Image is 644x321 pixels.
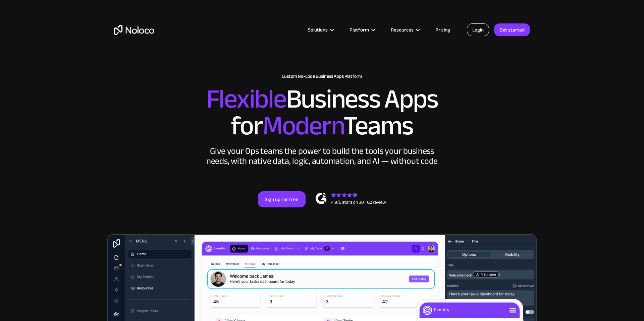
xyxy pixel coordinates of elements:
a: Pricing [427,25,459,34]
div: Platform [341,25,382,34]
div: Solutions [308,25,328,34]
span: Modern [263,101,343,151]
a: Login [467,23,489,36]
a: Get started [494,23,530,36]
div: Give your Ops teams the power to build the tools your business needs, with native data, logic, au... [205,146,439,166]
div: Resources [391,25,414,34]
div: Platform [350,25,369,34]
a: Sign up for free [258,191,306,207]
div: Resources [382,25,427,34]
h1: Custom No-Code Business Apps Platform [114,74,530,79]
iframe: Intercom notifications message [510,271,644,318]
a: home [114,25,154,35]
div: Solutions [300,25,341,34]
span: Flexible [206,74,286,124]
h2: Business Apps for Teams [114,86,530,139]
